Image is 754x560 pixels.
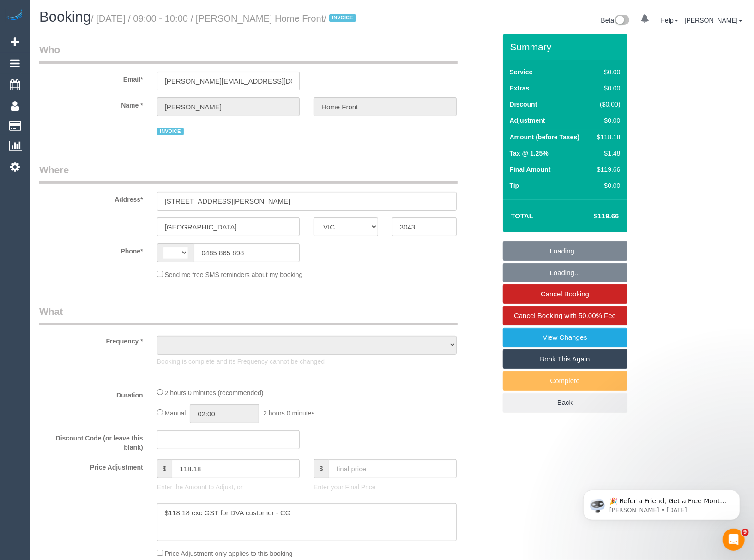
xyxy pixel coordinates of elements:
input: Last Name* [314,97,457,116]
label: Tax @ 1.25% [510,149,549,158]
a: Cancel Booking with 50.00% Fee [503,306,627,325]
div: $0.00 [593,116,620,125]
img: New interface [614,15,629,27]
span: INVOICE [329,14,356,22]
label: Address* [32,192,150,204]
small: / [DATE] / 09:00 - 10:00 / [PERSON_NAME] Home Front [91,13,359,24]
input: Suburb* [157,217,300,236]
div: ($0.00) [593,100,620,109]
legend: Where [39,163,458,184]
a: View Changes [503,328,627,347]
input: Email* [157,72,300,90]
label: Name * [32,97,150,110]
span: Manual [165,409,186,417]
a: Back [503,393,627,412]
div: $119.66 [593,165,620,174]
iframe: Intercom live chat [723,529,745,551]
label: Final Amount [510,165,551,174]
legend: Who [39,43,458,64]
label: Discount [510,100,537,109]
a: Help [660,17,678,24]
label: Service [510,67,533,77]
span: Price Adjustment only applies to this booking [165,550,293,557]
h4: $119.66 [566,212,619,220]
a: Book This Again [503,349,627,369]
label: Email* [32,72,150,84]
strong: Total [511,212,534,220]
legend: What [39,305,458,325]
div: $118.18 [593,132,620,142]
label: Duration [32,387,150,400]
span: Booking [39,9,91,25]
label: Discount Code (or leave this blank) [32,430,150,452]
span: Send me free SMS reminders about my booking [165,271,303,278]
a: Beta [601,17,630,24]
p: Booking is complete and its Frequency cannot be changed [157,357,457,366]
input: First Name* [157,97,300,116]
label: Phone* [32,243,150,256]
iframe: Intercom notifications message [569,470,754,535]
span: 9 [742,529,749,536]
span: $ [157,459,172,478]
input: Phone* [194,243,300,262]
span: 2 hours 0 minutes [263,409,314,417]
p: Enter your Final Price [314,482,457,492]
label: Tip [510,181,519,190]
span: / [324,13,359,24]
input: Post Code* [392,217,457,236]
label: Price Adjustment [32,459,150,472]
span: 2 hours 0 minutes (recommended) [165,389,264,397]
div: $0.00 [593,84,620,93]
input: final price [329,459,457,478]
p: Enter the Amount to Adjust, or [157,482,300,492]
label: Amount (before Taxes) [510,132,579,142]
a: Cancel Booking [503,284,627,304]
div: $1.48 [593,149,620,158]
h3: Summary [510,42,623,52]
label: Adjustment [510,116,545,125]
img: Automaid Logo [6,9,24,22]
span: $ [314,459,329,478]
div: $0.00 [593,67,620,77]
div: $0.00 [593,181,620,190]
a: [PERSON_NAME] [685,17,742,24]
label: Frequency * [32,333,150,346]
span: Cancel Booking with 50.00% Fee [514,312,616,319]
span: INVOICE [157,128,184,135]
label: Extras [510,84,530,93]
